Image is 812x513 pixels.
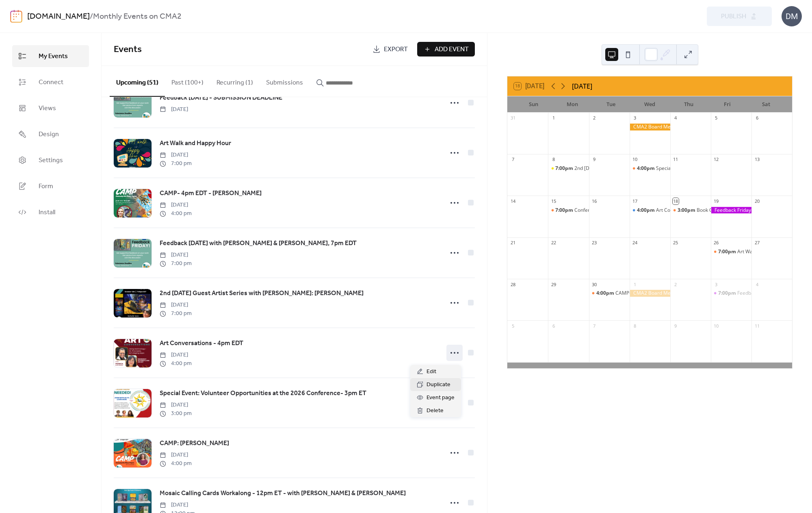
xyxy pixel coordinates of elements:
span: 2nd [DATE] Guest Artist Series with [PERSON_NAME]: [PERSON_NAME] [160,289,364,298]
span: 7:00 pm [160,259,192,268]
div: 2 [591,115,598,121]
a: Art Walk and Happy Hour [160,138,231,149]
span: 7:00pm [555,165,574,172]
a: Special Event: Volunteer Opportunities at the 2026 Conference- 3pm ET [160,388,366,399]
div: 4 [754,281,760,287]
span: Feedback [DATE] with [PERSON_NAME] & [PERSON_NAME], 7pm EDT [160,239,357,248]
div: Art Walk and Happy Hour [737,248,795,255]
span: Form [39,182,53,191]
button: Upcoming (51) [110,66,165,97]
div: CAMP- 4pm EDT - [PERSON_NAME] [615,290,695,297]
a: My Events [12,45,89,67]
span: CAMP: [PERSON_NAME] [160,439,229,448]
span: Edit [427,367,436,377]
span: [DATE] [160,151,192,159]
a: 2nd [DATE] Guest Artist Series with [PERSON_NAME]: [PERSON_NAME] [160,288,364,299]
img: logo [10,10,22,23]
div: CMA2 Board Meeting [630,124,670,130]
div: 8 [550,157,556,163]
div: 7 [510,157,516,163]
span: Connect [39,78,63,87]
span: Duplicate [427,380,450,390]
div: 25 [673,240,679,246]
a: Settings [12,149,89,171]
span: [DATE] [160,105,188,114]
div: 11 [754,323,760,329]
span: 4:00pm [637,165,656,172]
div: Art Conversations - 4pm EDT [656,207,721,214]
div: 10 [632,157,638,163]
div: 3 [632,115,638,121]
div: Special Event: NOVEM 2025 Collaborative Mosaic - 4PM EDT [630,165,670,172]
span: My Events [39,52,68,61]
span: [DATE] [160,351,192,359]
div: 8 [632,323,638,329]
span: 4:00pm [596,290,615,297]
div: [DATE] [572,81,592,91]
div: 1 [632,281,638,287]
span: Events [114,41,142,59]
span: Install [39,208,55,217]
span: [DATE] [160,401,192,409]
div: Book Club - Martin Cheek - 3:00 pm EDT [670,207,711,214]
a: Views [12,97,89,119]
span: Art Walk and Happy Hour [160,139,231,148]
span: 7:00pm [718,290,737,297]
div: 2nd Monday Guest Artist Series with Jacqui Ross- 7pm EDT - Darcel Deneau [548,165,589,172]
div: 12 [713,157,719,163]
div: Mon [553,96,592,113]
div: 22 [550,240,556,246]
span: Views [39,104,56,113]
a: Feedback [DATE] with [PERSON_NAME] & [PERSON_NAME], 7pm EDT [160,238,357,249]
a: Design [12,123,89,145]
div: 18 [673,198,679,204]
b: Monthly Events on CMA2 [93,9,182,24]
div: Thu [669,96,708,113]
div: 5 [713,115,719,121]
div: 7 [591,323,598,329]
div: Tue [591,96,630,113]
div: 9 [673,323,679,329]
a: Install [12,201,89,223]
a: CAMP- 4pm EDT - [PERSON_NAME] [160,188,262,199]
div: 11 [673,157,679,163]
a: Feedback [DATE] - SUBMISSION DEADLINE [160,93,282,103]
span: 4:00 pm [160,459,192,468]
div: 19 [713,198,719,204]
div: 20 [754,198,760,204]
div: Sun [514,96,553,113]
div: 2nd [DATE] Guest Artist Series with [PERSON_NAME]- 7pm EDT - [PERSON_NAME] [574,165,759,172]
span: 7:00pm [555,207,574,214]
span: 4:00 pm [160,209,192,218]
a: Export [366,42,414,57]
b: / [90,9,93,24]
span: [DATE] [160,301,192,309]
div: 5 [510,323,516,329]
div: 13 [754,157,760,163]
div: Special Event: NOVEM 2025 Collaborative Mosaic - 4PM EDT [656,165,792,172]
div: Wed [630,96,669,113]
span: Feedback [DATE] - SUBMISSION DEADLINE [160,93,282,103]
span: Delete [427,406,444,416]
div: 31 [510,115,516,121]
div: Book Club - [PERSON_NAME] - 3:00 pm EDT [697,207,795,214]
div: 30 [591,281,598,287]
a: Add Event [417,42,475,57]
div: 24 [632,240,638,246]
span: [DATE] [160,201,192,209]
div: 6 [550,323,556,329]
div: Conference Preview - 7:00PM EDT [574,207,652,214]
div: 3 [713,281,719,287]
div: 17 [632,198,638,204]
div: 2 [673,281,679,287]
div: 27 [754,240,760,246]
div: 1 [550,115,556,121]
div: CMA2 Board Meeting [630,290,670,297]
div: CAMP- 4pm EDT - Jeannette Brossart [589,290,630,297]
div: 26 [713,240,719,246]
a: Mosaic Calling Cards Workalong - 12pm ET - with [PERSON_NAME] & [PERSON_NAME] [160,488,406,499]
div: Conference Preview - 7:00PM EDT [548,207,589,214]
div: 14 [510,198,516,204]
div: 23 [591,240,598,246]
